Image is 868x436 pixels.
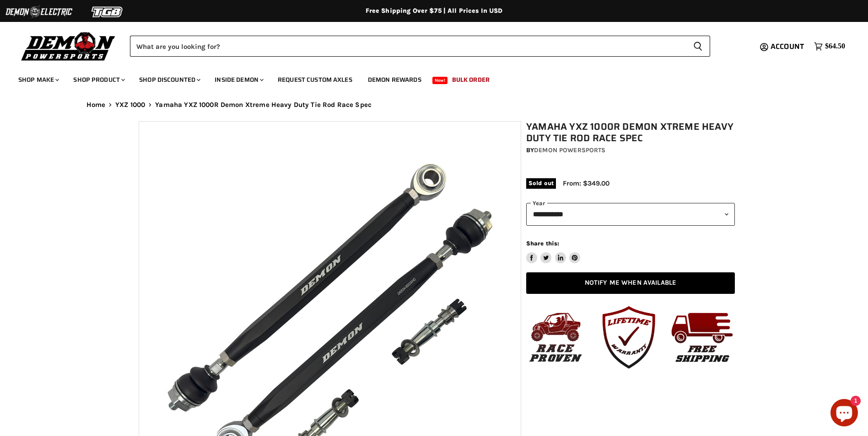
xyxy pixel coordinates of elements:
a: Request Custom Axles [271,70,359,89]
span: $64.50 [825,42,845,51]
span: New! [432,77,448,84]
div: by [526,145,735,155]
form: Product [130,36,710,57]
nav: Breadcrumbs [68,101,800,109]
a: YXZ 1000 [115,101,145,109]
img: TGB Logo 2 [73,3,142,21]
ul: Main menu [11,67,843,89]
span: Yamaha YXZ 1000R Demon Xtreme Heavy Duty Tie Rod Race Spec [155,101,372,109]
span: From: $349.00 [563,179,609,187]
a: Bulk Order [445,70,496,89]
a: Shop Discounted [132,70,206,89]
a: Inside Demon [208,70,269,89]
a: Shop Product [66,70,130,89]
aside: Share this: [526,239,581,264]
span: Sold out [526,178,556,188]
button: Search [686,36,710,57]
a: Home [86,101,106,109]
img: Demon Electric Logo 2 [5,3,73,21]
a: Demon Powersports [534,146,605,154]
span: Share this: [526,240,559,247]
img: Lifte_Time_Warranty.png [594,303,663,372]
h1: Yamaha YXZ 1000R Demon Xtreme Heavy Duty Tie Rod Race Spec [526,121,735,144]
a: Notify Me When Available [526,272,735,294]
span: Account [771,41,804,52]
a: Demon Rewards [361,70,428,89]
a: Shop Make [11,70,65,89]
a: Account [766,43,809,51]
img: Race_Proven.jpg [521,303,590,372]
input: Search [130,36,686,57]
img: Demon Powersports [18,30,119,62]
inbox-online-store-chat: Shopify online store chat [828,399,861,429]
img: Free_Shipping.png [668,303,736,372]
div: Free Shipping Over $75 | All Prices In USD [68,7,800,15]
a: $64.50 [809,40,850,53]
select: year [526,203,735,225]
